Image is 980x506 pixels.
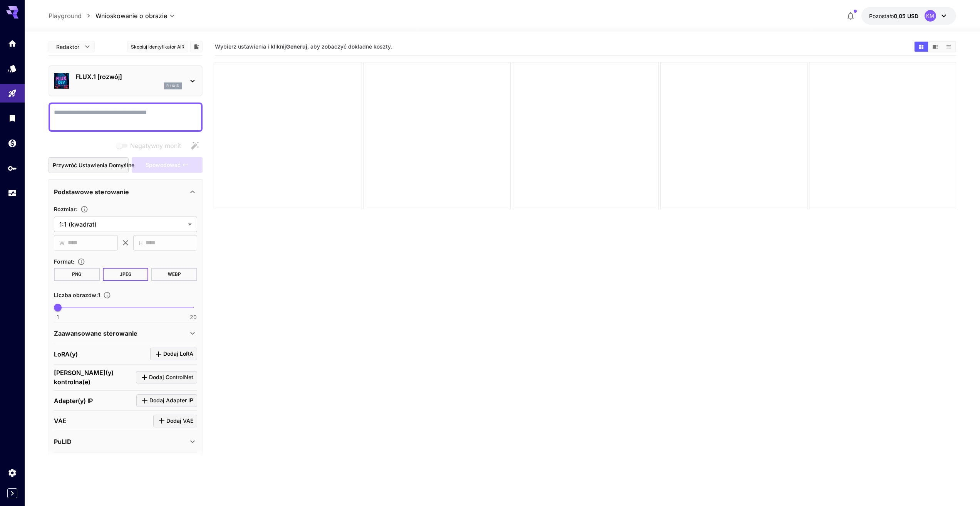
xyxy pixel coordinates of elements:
font: Wybierz ustawienia i kliknij [215,43,286,50]
div: Plac gier i zabaw [8,87,17,97]
font: KM [926,13,934,19]
font: W [59,240,65,246]
button: Określ liczbę obrazów, które chcesz wygenerować w ramach jednego żądania. Opłata za każde wygener... [100,291,114,299]
button: 0,05 USDKM [861,7,956,25]
font: Skopiuj identyfikator AIR [131,44,184,50]
font: Wnioskowanie o obrazie [95,12,167,20]
font: Negatywny monit [130,142,181,150]
font: : [96,292,98,298]
font: 1 [57,314,59,320]
font: PuLID [54,438,72,445]
button: Rozwiń pasek boczny [7,488,17,498]
font: Redaktor [56,44,79,50]
button: Kliknij, aby dodać VAE [153,415,197,427]
div: Zaawansowane sterowanie [54,324,197,343]
font: : [73,258,74,265]
font: Dodaj VAE [166,417,193,424]
nav: bułka tarta [49,11,95,20]
font: Adapter(y) IP [54,397,93,405]
button: Skopiuj identyfikator AIR [127,41,188,52]
button: Dodaj do biblioteki [193,42,200,51]
font: PNG [72,272,81,277]
div: Biblioteka [8,113,17,123]
font: Generuj [286,43,307,50]
button: Kliknij, aby dodać IPAdapter [136,394,197,407]
font: 0,05 USD [894,13,918,19]
font: VAE [54,417,67,425]
font: 20 [190,314,197,320]
font: WEBP [168,272,181,277]
font: Format [54,258,73,265]
button: Kliknij, aby dodać ControlNet [136,371,197,384]
button: JPEG [103,268,149,281]
font: LoRA(y) [54,350,78,358]
font: Dodaj ControlNet [149,374,193,380]
font: flux1d [166,84,179,88]
div: Podstawowe sterowanie [54,183,197,201]
button: Pokaż media w widoku listy [942,42,955,52]
div: Stosowanie [8,188,17,198]
div: Modele [8,62,17,72]
font: Podstawowe sterowanie [54,188,129,196]
div: Portfel [8,138,17,148]
div: Ustawienia [8,468,17,477]
font: Liczba obrazów [54,292,96,298]
font: Rozmiar [54,206,76,212]
button: Pokaż multimedia w widoku wideo [928,42,942,52]
font: Dodaj adapter IP [149,397,193,403]
button: Kliknij, aby dodać LoRA [150,348,197,360]
font: Przywróć ustawienia domyślne [53,162,134,168]
font: : [76,206,77,212]
font: [PERSON_NAME](y) kontrolna(e) [54,369,114,386]
font: Pozostało [869,13,894,19]
div: Dom [8,37,17,47]
font: JPEG [120,272,131,277]
button: Wybierz format pliku dla obrazu wyjściowego. [74,258,88,266]
div: FLUX.1 [rozwój]flux1d [54,69,197,92]
font: H [139,240,142,246]
font: , aby zobaczyć dokładne koszty. [307,43,392,50]
div: PuLID [54,432,197,451]
div: Pokaż media w widoku siatkiPokaż multimedia w widoku wideoPokaż media w widoku listy [914,41,956,52]
font: Zaawansowane sterowanie [54,329,137,337]
font: Dodaj LoRA [163,350,193,357]
span: Monity negatywne nie są zgodne z wybranym modelem. [115,141,187,151]
button: Pokaż media w widoku siatki [915,42,928,52]
button: WEBP [151,268,197,281]
a: Playground [49,11,82,20]
button: Przywróć ustawienia domyślne [49,157,129,173]
font: 1:1 (kwadrat) [59,220,97,228]
font: FLUX.1 [rozwój] [75,73,122,81]
button: Dostosuj wymiary wygenerowanego obrazu, określając jego szerokość i wysokość w pikselach lub wybi... [77,205,91,213]
font: 1 [98,292,100,298]
button: PNG [54,268,100,281]
div: Klucze API [8,163,17,173]
div: 0,05 USD [869,12,918,20]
